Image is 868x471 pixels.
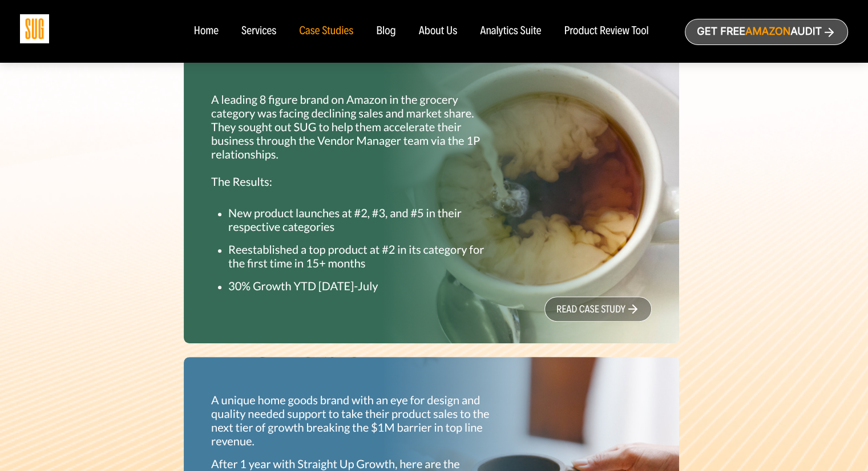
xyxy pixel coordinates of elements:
[544,297,652,322] a: read case study
[241,25,276,38] a: Services
[193,25,218,38] a: Home
[228,243,499,270] p: Reestablished a top product at #2 in its category for the first time in 15+ months
[376,25,396,38] a: Blog
[20,14,49,43] img: Sug
[228,206,499,234] p: New product launches at #2, #3, and #5 in their respective categories
[299,25,353,38] a: Case Studies
[211,393,499,448] p: A unique home goods brand with an eye for design and quality needed support to take their product...
[480,25,541,38] a: Analytics Suite
[685,19,848,45] a: Get freeAmazonAudit
[564,25,648,38] a: Product Review Tool
[211,93,499,189] p: A leading 8 figure brand on Amazon in the grocery category was facing declining sales and market ...
[228,279,499,293] p: 30% Growth YTD [DATE]-July
[745,26,790,38] span: Amazon
[419,25,458,38] a: About Us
